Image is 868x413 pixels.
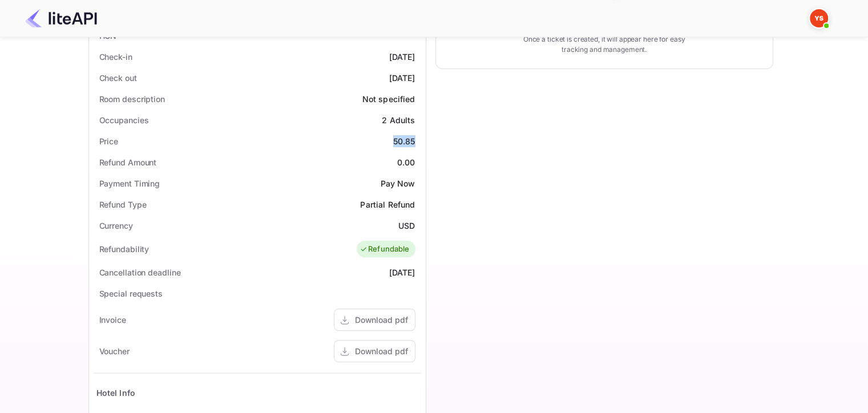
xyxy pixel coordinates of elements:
div: [DATE] [389,72,415,84]
div: Voucher [99,345,130,357]
div: Currency [99,220,133,232]
div: Not specified [362,93,415,105]
div: Pay Now [380,177,415,189]
img: Yandex Support [810,9,828,27]
div: Partial Refund [360,199,415,210]
div: Occupancies [99,114,149,126]
div: Refundability [99,243,150,255]
div: Refundable [360,244,410,255]
div: Hotel Info [96,387,136,399]
div: Payment Timing [99,177,160,189]
div: Special requests [99,288,163,299]
div: 2 Adults [382,114,415,126]
div: [DATE] [389,51,415,63]
div: USD [398,220,415,232]
img: LiteAPI Logo [25,9,97,27]
p: Once a ticket is created, it will appear here for easy tracking and management. [514,34,695,55]
div: Refund Amount [99,156,157,168]
div: Download pdf [355,314,408,326]
div: [DATE] [389,266,415,278]
div: Price [99,135,119,147]
div: Invoice [99,314,126,326]
div: Download pdf [355,345,408,357]
div: Check-in [99,51,132,63]
div: 50.85 [393,135,415,147]
div: Cancellation deadline [99,266,181,278]
div: Room description [99,93,165,105]
div: Refund Type [99,199,147,210]
div: 0.00 [397,156,415,168]
div: Check out [99,72,137,84]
